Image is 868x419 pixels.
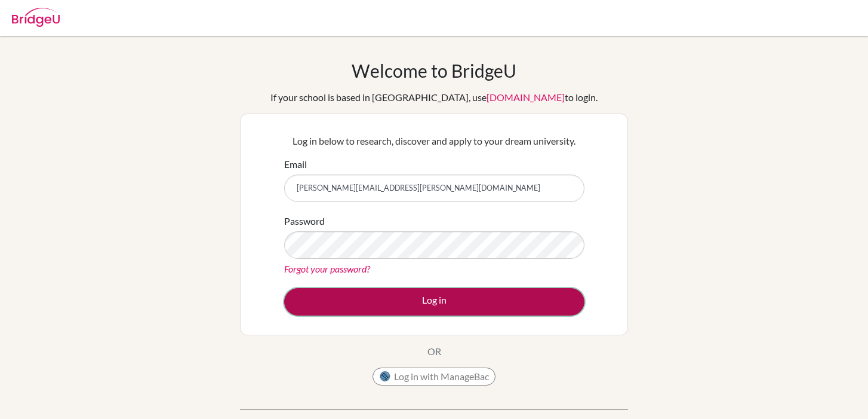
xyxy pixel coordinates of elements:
[284,288,584,316] button: Log in
[373,368,495,386] button: Log in with ManageBac
[284,157,307,172] label: Email
[352,60,516,81] h1: Welcome to BridgeU
[270,90,598,105] div: If your school is based in [GEOGRAPHIC_DATA], use to login.
[284,134,584,148] p: Log in below to research, discover and apply to your dream university.
[12,8,60,27] img: Bridge-U
[427,344,441,359] p: OR
[284,214,325,228] label: Password
[487,91,565,103] a: [DOMAIN_NAME]
[284,263,370,274] a: Forgot your password?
